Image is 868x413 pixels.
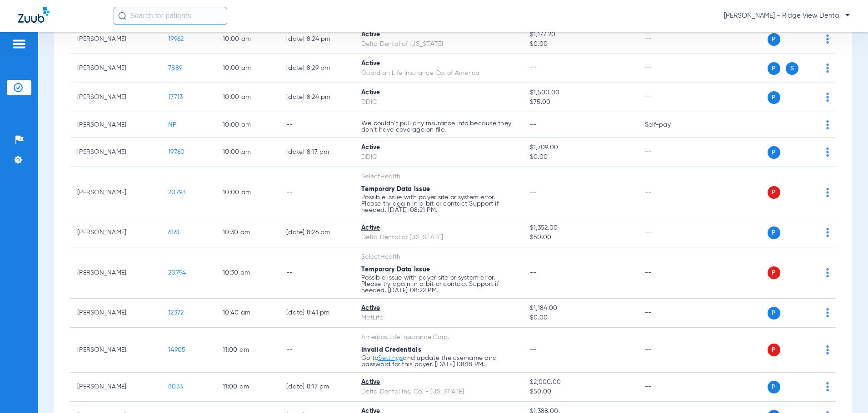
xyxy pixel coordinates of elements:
div: Ameritas Life Insurance Corp. [361,333,515,342]
span: NP [168,122,177,128]
span: 20794 [168,270,186,276]
td: [PERSON_NAME] [70,25,161,54]
td: -- [638,218,699,247]
span: 8033 [168,383,183,390]
span: 14905 [168,347,185,353]
span: $0.00 [530,313,630,323]
img: group-dot-blue.svg [826,93,829,102]
img: Zuub Logo [18,7,50,23]
input: Search for patients [114,7,227,25]
div: SelectHealth [361,252,515,262]
div: Active [361,88,515,98]
span: $1,709.00 [530,143,630,152]
td: [DATE] 8:29 PM [279,54,354,83]
div: Delta Dental of [US_STATE] [361,233,515,242]
img: group-dot-blue.svg [826,64,829,73]
p: Possible issue with payer site or system error. Please try again in a bit or contact Support if n... [361,275,515,294]
div: Active [361,59,515,69]
p: We couldn’t pull any insurance info because they don’t have coverage on file. [361,120,515,133]
div: DDIC [361,152,515,162]
td: -- [279,112,354,138]
td: -- [279,328,354,373]
td: [PERSON_NAME] [70,328,161,373]
span: 12372 [168,310,184,316]
td: 10:40 AM [215,299,279,328]
td: [PERSON_NAME] [70,112,161,138]
img: Search Icon [118,12,126,20]
span: 19962 [168,36,184,42]
td: -- [638,299,699,328]
td: -- [638,167,699,218]
span: $75.00 [530,98,630,107]
span: $1,184.00 [530,304,630,313]
td: [DATE] 8:17 PM [279,373,354,402]
img: group-dot-blue.svg [826,345,829,354]
a: Settings [378,355,403,361]
div: SelectHealth [361,172,515,182]
span: -- [530,65,537,71]
span: $1,352.00 [530,223,630,233]
td: -- [279,167,354,218]
td: [DATE] 8:41 PM [279,299,354,328]
td: [PERSON_NAME] [70,247,161,299]
span: S [786,62,798,75]
span: P [768,33,780,46]
div: Active [361,143,515,152]
td: 10:30 AM [215,218,279,247]
td: 10:00 AM [215,83,279,112]
td: [DATE] 8:24 PM [279,83,354,112]
td: [DATE] 8:24 PM [279,25,354,54]
td: 10:00 AM [215,25,279,54]
span: -- [530,270,537,276]
span: Temporary Data Issue [361,266,430,273]
td: -- [638,247,699,299]
img: group-dot-blue.svg [826,228,829,237]
div: Active [361,223,515,233]
div: Active [361,378,515,387]
td: [PERSON_NAME] [70,83,161,112]
td: 11:00 AM [215,373,279,402]
img: group-dot-blue.svg [826,268,829,277]
span: [PERSON_NAME] - Ridge View Dental [724,11,850,20]
span: 20793 [168,189,185,196]
span: P [768,307,780,320]
span: Invalid Credentials [361,347,421,353]
span: $0.00 [530,152,630,162]
span: P [768,91,780,104]
td: 11:00 AM [215,328,279,373]
span: P [768,381,780,393]
span: $0.00 [530,39,630,49]
span: $2,000.00 [530,378,630,387]
span: P [768,344,780,356]
div: Guardian Life Insurance Co. of America [361,69,515,78]
img: hamburger-icon [12,39,26,49]
iframe: Chat Widget [823,369,868,413]
img: group-dot-blue.svg [826,120,829,129]
p: Go to and update the username and password for this payer. [DATE] 08:18 PM. [361,355,515,368]
span: P [768,186,780,199]
td: [PERSON_NAME] [70,299,161,328]
span: Temporary Data Issue [361,186,430,192]
td: 10:00 AM [215,138,279,167]
div: Delta Dental Ins. Co. - [US_STATE] [361,387,515,397]
span: P [768,146,780,159]
img: group-dot-blue.svg [826,147,829,157]
td: -- [638,138,699,167]
td: -- [638,373,699,402]
td: -- [638,83,699,112]
p: Possible issue with payer site or system error. Please try again in a bit or contact Support if n... [361,194,515,213]
td: [DATE] 8:17 PM [279,138,354,167]
td: Self-pay [638,112,699,138]
td: -- [638,328,699,373]
span: $50.00 [530,387,630,397]
span: -- [530,122,537,128]
div: MetLife [361,313,515,323]
td: [PERSON_NAME] [70,138,161,167]
td: 10:00 AM [215,112,279,138]
td: [PERSON_NAME] [70,218,161,247]
td: -- [638,54,699,83]
td: [PERSON_NAME] [70,54,161,83]
img: group-dot-blue.svg [826,34,829,44]
td: 10:00 AM [215,167,279,218]
span: 6161 [168,229,180,236]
